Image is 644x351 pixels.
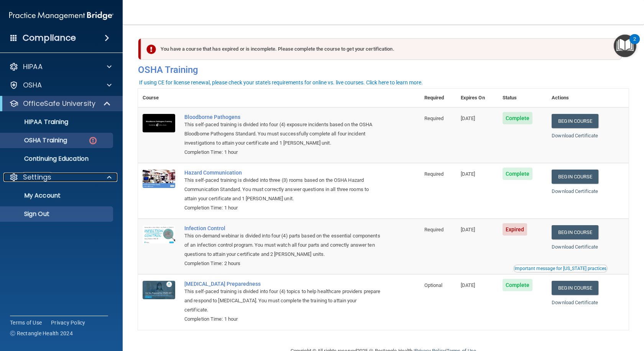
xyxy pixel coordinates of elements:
img: exclamation-circle-solid-danger.72ef9ffc.png [146,44,156,54]
a: Begin Course [552,225,598,239]
span: Required [424,171,444,177]
div: Completion Time: 2 hours [184,259,381,268]
a: Bloodborne Pathogens [184,114,381,120]
div: Completion Time: 1 hour [184,315,381,324]
span: Required [424,227,444,232]
span: [DATE] [461,227,475,232]
a: Download Certificate [552,244,598,250]
a: [MEDICAL_DATA] Preparedness [184,281,381,287]
p: HIPAA Training [5,118,68,126]
p: OSHA [23,81,42,90]
span: Complete [503,279,533,291]
a: Infection Control [184,225,381,231]
th: Actions [547,89,629,107]
div: This self-paced training is divided into three (3) rooms based on the OSHA Hazard Communication S... [184,176,381,203]
div: Completion Time: 1 hour [184,148,381,157]
p: Continuing Education [5,155,110,163]
div: This on-demand webinar is divided into four (4) parts based on the essential components of an inf... [184,231,381,259]
a: Begin Course [552,281,598,295]
a: Begin Course [552,170,598,184]
span: Expired [503,223,527,236]
a: Privacy Policy [51,319,85,326]
a: Hazard Communication [184,170,381,176]
p: Sign Out [5,210,110,218]
div: Completion Time: 1 hour [184,203,381,213]
a: Download Certificate [552,188,598,194]
th: Expires On [456,89,498,107]
p: Settings [23,173,51,182]
img: danger-circle.6113f641.png [88,136,98,145]
div: You have a course that has expired or is incomplete. Please complete the course to get your certi... [141,38,622,60]
button: Open Resource Center, 2 new notifications [614,35,636,57]
a: OfficeSafe University [9,99,111,108]
iframe: Drift Widget Chat Controller [511,297,635,327]
div: 2 [633,39,636,49]
div: This self-paced training is divided into four (4) exposure incidents based on the OSHA Bloodborne... [184,120,381,148]
h4: Compliance [23,33,76,43]
th: Status [498,89,547,107]
p: My Account [5,192,110,199]
button: If using CE for license renewal, please check your state's requirements for online vs. live cours... [138,79,424,86]
div: This self-paced training is divided into four (4) topics to help healthcare providers prepare and... [184,287,381,315]
p: OfficeSafe University [23,99,95,108]
a: Begin Course [552,114,598,128]
div: Important message for [US_STATE] practices [514,266,606,271]
span: Complete [503,168,533,180]
a: OSHA [9,81,112,90]
span: Ⓒ Rectangle Health 2024 [10,330,73,337]
p: OSHA Training [5,137,67,144]
a: Settings [9,173,112,182]
span: [DATE] [461,282,475,288]
a: Download Certificate [552,133,598,138]
th: Required [420,89,456,107]
button: Read this if you are a dental practitioner in the state of CA [513,265,608,272]
p: HIPAA [23,62,43,71]
h4: OSHA Training [138,64,629,75]
a: HIPAA [9,62,112,71]
th: Course [138,89,180,107]
span: [DATE] [461,171,475,177]
span: Required [424,115,444,121]
span: Complete [503,112,533,124]
span: Optional [424,282,443,288]
div: If using CE for license renewal, please check your state's requirements for online vs. live cours... [139,80,423,85]
a: Terms of Use [10,319,42,326]
img: PMB logo [9,8,113,23]
span: [DATE] [461,115,475,121]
